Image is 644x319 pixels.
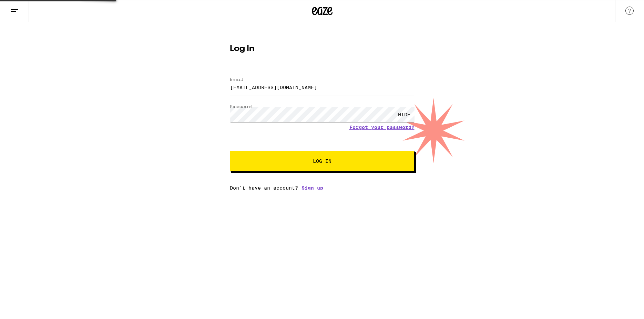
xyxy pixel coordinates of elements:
label: Email [230,77,244,82]
label: Password [230,104,252,109]
a: Forgot your password? [349,125,415,130]
h1: Log In [230,45,415,53]
span: Log In [313,159,331,163]
button: Log In [230,151,415,171]
div: HIDE [394,107,415,122]
div: Don't have an account? [230,185,415,191]
input: Email [230,79,415,95]
a: Sign up [301,185,323,191]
